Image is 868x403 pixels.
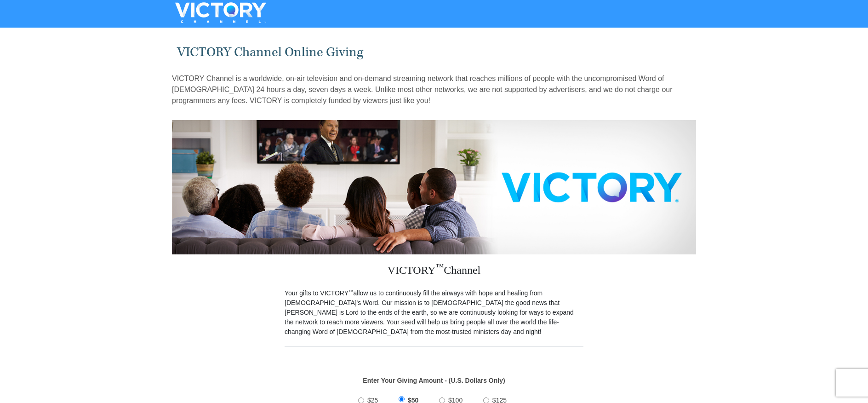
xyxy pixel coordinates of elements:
sup: ™ [348,288,354,294]
h1: VICTORY Channel Online Giving [177,45,691,60]
img: VICTORYTHON - VICTORY Channel [163,2,278,23]
p: VICTORY Channel is a worldwide, on-air television and on-demand streaming network that reaches mi... [172,73,696,106]
p: Your gifts to VICTORY allow us to continuously fill the airways with hope and healing from [DEMOG... [285,288,583,337]
sup: ™ [436,262,444,271]
strong: Enter Your Giving Amount - (U.S. Dollars Only) [363,377,505,384]
h3: VICTORY Channel [285,254,583,288]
